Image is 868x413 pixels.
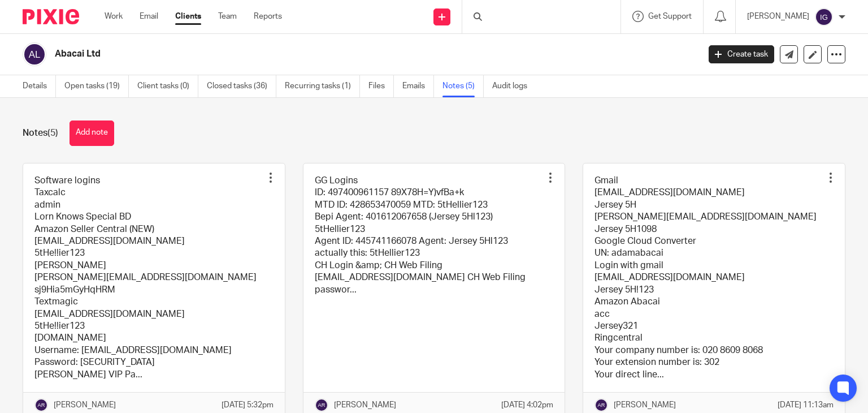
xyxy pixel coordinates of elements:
[402,75,434,97] a: Emails
[55,48,565,60] h2: Abacai Ltd
[442,75,484,97] a: Notes (5)
[594,398,608,412] img: svg%3E
[254,11,282,22] a: Reports
[778,399,834,411] p: [DATE] 11:13am
[34,398,48,412] img: svg%3E
[137,75,198,97] a: Client tasks (0)
[23,127,58,139] h1: Notes
[140,11,158,22] a: Email
[285,75,360,97] a: Recurring tasks (1)
[501,399,553,411] p: [DATE] 4:02pm
[334,399,396,411] p: [PERSON_NAME]
[315,398,328,412] img: svg%3E
[23,9,79,24] img: Pixie
[64,75,129,97] a: Open tasks (19)
[218,11,237,22] a: Team
[23,75,56,97] a: Details
[47,128,58,137] span: (5)
[648,12,692,20] span: Get Support
[23,42,46,66] img: svg%3E
[105,11,123,22] a: Work
[368,75,394,97] a: Files
[614,399,676,411] p: [PERSON_NAME]
[54,399,116,411] p: [PERSON_NAME]
[747,11,809,22] p: [PERSON_NAME]
[709,45,774,63] a: Create task
[207,75,276,97] a: Closed tasks (36)
[70,121,114,146] button: Add note
[222,399,274,411] p: [DATE] 5:32pm
[175,11,201,22] a: Clients
[492,75,536,97] a: Audit logs
[815,8,833,26] img: svg%3E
